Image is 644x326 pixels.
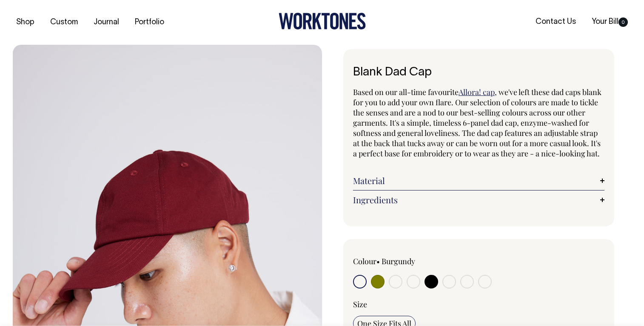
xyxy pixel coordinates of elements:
[47,15,81,29] a: Custom
[382,256,415,266] label: Burgundy
[131,15,168,29] a: Portfolio
[353,256,453,266] div: Colour
[618,17,628,27] span: 0
[353,176,604,186] a: Material
[353,66,604,79] h1: Blank Dad Cap
[353,299,604,309] div: Size
[532,15,579,29] a: Contact Us
[459,87,495,97] a: Allora! cap
[353,87,601,159] span: , we've left these dad caps blank for you to add your own flare. Our selection of colours are mad...
[376,256,380,266] span: •
[353,87,459,97] span: Based on our all-time favourite
[353,195,604,205] a: Ingredients
[13,15,38,29] a: Shop
[588,15,631,29] a: Your Bill0
[90,15,123,29] a: Journal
